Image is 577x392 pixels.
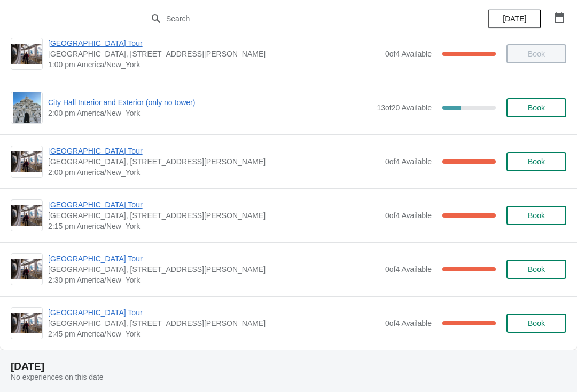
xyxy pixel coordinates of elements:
[506,98,566,117] button: Book
[385,319,432,327] span: 0 of 4 Available
[48,307,380,318] span: [GEOGRAPHIC_DATA] Tour
[528,319,545,327] span: Book
[385,50,432,58] span: 0 of 4 Available
[11,259,42,280] img: City Hall Tower Tour | City Hall Visitor Center, 1400 John F Kennedy Boulevard Suite 121, Philade...
[385,265,432,274] span: 0 of 4 Available
[48,264,380,275] span: [GEOGRAPHIC_DATA], [STREET_ADDRESS][PERSON_NAME]
[48,210,380,221] span: [GEOGRAPHIC_DATA], [STREET_ADDRESS][PERSON_NAME]
[48,108,371,118] span: 2:00 pm America/New_York
[506,314,566,333] button: Book
[11,361,566,372] h2: [DATE]
[528,211,545,220] span: Book
[166,9,433,28] input: Search
[385,157,432,166] span: 0 of 4 Available
[48,318,380,329] span: [GEOGRAPHIC_DATA], [STREET_ADDRESS][PERSON_NAME]
[13,92,41,123] img: City Hall Interior and Exterior (only no tower) | | 2:00 pm America/New_York
[506,206,566,225] button: Book
[48,329,380,339] span: 2:45 pm America/New_York
[488,9,541,28] button: [DATE]
[385,211,432,220] span: 0 of 4 Available
[11,205,42,226] img: City Hall Tower Tour | City Hall Visitor Center, 1400 John F Kennedy Boulevard Suite 121, Philade...
[503,14,526,23] span: [DATE]
[48,97,371,108] span: City Hall Interior and Exterior (only no tower)
[48,199,380,210] span: [GEOGRAPHIC_DATA] Tour
[48,59,380,70] span: 1:00 pm America/New_York
[377,103,432,112] span: 13 of 20 Available
[48,275,380,285] span: 2:30 pm America/New_York
[506,152,566,171] button: Book
[48,38,380,49] span: [GEOGRAPHIC_DATA] Tour
[48,167,380,178] span: 2:00 pm America/New_York
[11,44,42,65] img: City Hall Tower Tour | City Hall Visitor Center, 1400 John F Kennedy Boulevard Suite 121, Philade...
[48,146,380,156] span: [GEOGRAPHIC_DATA] Tour
[48,49,380,59] span: [GEOGRAPHIC_DATA], [STREET_ADDRESS][PERSON_NAME]
[528,103,545,112] span: Book
[11,151,42,172] img: City Hall Tower Tour | City Hall Visitor Center, 1400 John F Kennedy Boulevard Suite 121, Philade...
[48,221,380,231] span: 2:15 pm America/New_York
[528,265,545,274] span: Book
[506,260,566,279] button: Book
[48,156,380,167] span: [GEOGRAPHIC_DATA], [STREET_ADDRESS][PERSON_NAME]
[11,373,104,381] span: No experiences on this date
[528,157,545,166] span: Book
[48,253,380,264] span: [GEOGRAPHIC_DATA] Tour
[11,313,42,334] img: City Hall Tower Tour | City Hall Visitor Center, 1400 John F Kennedy Boulevard Suite 121, Philade...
